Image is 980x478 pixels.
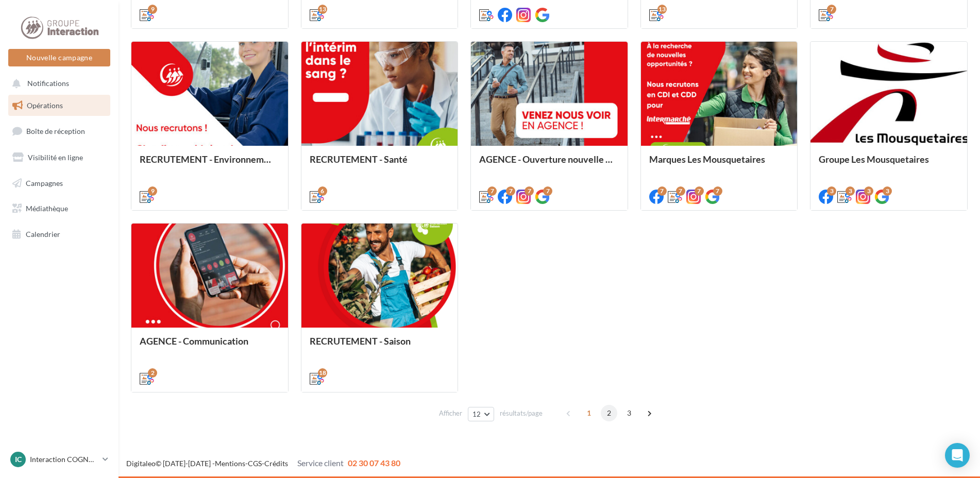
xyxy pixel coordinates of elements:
[864,186,873,196] div: 3
[248,459,262,468] a: CGS
[695,186,704,196] div: 7
[601,405,617,421] span: 2
[310,336,450,356] div: RECRUTEMENT - Saison
[472,410,481,418] span: 12
[26,230,60,238] span: Calendrier
[649,154,789,175] div: Marques Les Mousquetaires
[506,186,515,196] div: 7
[264,459,288,468] a: Crédits
[318,368,327,378] div: 18
[27,101,63,110] span: Opérations
[26,127,85,135] span: Boîte de réception
[148,368,157,378] div: 2
[439,408,462,418] span: Afficher
[6,173,112,194] a: Campagnes
[676,186,685,196] div: 7
[15,454,22,465] span: IC
[500,408,543,418] span: résultats/page
[348,458,400,468] span: 02 30 07 43 80
[479,154,619,175] div: AGENCE - Ouverture nouvelle agence
[657,186,667,196] div: 7
[713,186,722,196] div: 7
[581,405,597,421] span: 1
[26,204,68,213] span: Médiathèque
[657,5,667,14] div: 13
[148,186,157,196] div: 9
[318,5,327,14] div: 13
[26,178,63,187] span: Campagnes
[140,154,280,175] div: RECRUTEMENT - Environnement
[215,459,245,468] a: Mentions
[827,186,836,196] div: 3
[468,407,494,421] button: 12
[8,49,110,66] button: Nouvelle campagne
[318,186,327,196] div: 6
[6,147,112,168] a: Visibilité en ligne
[140,336,280,356] div: AGENCE - Communication
[6,198,112,219] a: Médiathèque
[883,186,892,196] div: 3
[945,443,970,468] div: Open Intercom Messenger
[6,95,112,116] a: Opérations
[27,79,69,88] span: Notifications
[297,458,344,468] span: Service client
[6,120,112,142] a: Boîte de réception
[846,186,855,196] div: 3
[827,5,836,14] div: 7
[819,154,959,175] div: Groupe Les Mousquetaires
[621,405,637,421] span: 3
[30,454,98,465] p: Interaction COGNAC
[310,154,450,175] div: RECRUTEMENT - Santé
[126,459,400,468] span: © [DATE]-[DATE] - - -
[6,224,112,245] a: Calendrier
[525,186,534,196] div: 7
[28,153,83,162] span: Visibilité en ligne
[8,450,110,469] a: IC Interaction COGNAC
[543,186,552,196] div: 7
[148,5,157,14] div: 9
[126,459,156,468] a: Digitaleo
[487,186,497,196] div: 7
